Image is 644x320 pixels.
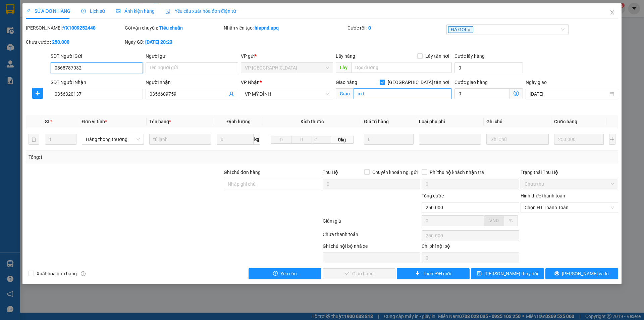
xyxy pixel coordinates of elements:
[554,134,604,145] input: 0
[526,80,547,85] label: Ngày giao
[525,202,614,213] span: Chọn HT Thanh Toán
[116,9,120,13] span: picture
[423,270,451,277] span: Thêm ĐH mới
[415,271,420,276] span: plus
[26,9,31,13] span: edit
[448,26,473,33] span: ĐÃ GỌI
[354,88,452,99] input: Giao tận nơi
[312,136,330,144] input: C
[116,8,155,14] span: Ảnh kiện hàng
[26,38,123,46] div: Chưa cước :
[323,242,420,253] div: Ghi chú nội bộ nhà xe
[81,271,86,276] span: info-circle
[29,153,249,161] div: Tổng: 1
[484,270,538,277] span: [PERSON_NAME] thay đổi
[454,53,485,59] label: Cước lấy hàng
[52,39,69,45] b: 250.000
[347,24,445,32] div: Cước rồi :
[51,52,143,60] div: SĐT Người Gửi
[271,136,291,144] input: D
[125,38,222,46] div: Ngày GD:
[245,63,329,73] span: VP Cầu Yên Xuân
[514,91,519,96] span: dollar-circle
[27,29,82,46] span: [GEOGRAPHIC_DATA], [GEOGRAPHIC_DATA] ↔ [GEOGRAPHIC_DATA]
[323,268,395,279] button: checkGiao hàng
[291,136,312,144] input: R
[254,134,260,145] span: kg
[29,134,39,145] button: delete
[28,48,82,55] strong: PHIẾU GỬI HÀNG
[301,119,324,124] span: Kích thước
[255,25,279,31] b: hiepnd.apq
[422,242,519,253] div: Chi phí nội bộ
[609,10,615,15] span: close
[146,79,238,86] div: Người nhận
[562,270,609,277] span: [PERSON_NAME] và In
[82,119,107,124] span: Đơn vị tính
[370,169,420,176] span: Chuyển khoản ng. gửi
[165,9,171,14] img: icon
[521,193,565,198] label: Hình thức thanh toán
[86,37,126,44] span: TC1009252075
[509,218,513,223] span: %
[249,268,321,279] button: exclamation-circleYêu cầu
[554,271,559,276] span: printer
[336,88,354,99] span: Giao
[545,268,618,279] button: printer[PERSON_NAME] và In
[125,24,222,32] div: Gói vận chuyển:
[385,79,452,86] span: [GEOGRAPHIC_DATA] tận nơi
[149,119,171,124] span: Tên hàng
[145,39,172,45] b: [DATE] 20:23
[454,88,510,99] input: Cước giao hàng
[81,9,86,13] span: clock-circle
[330,136,353,144] span: 0kg
[63,25,96,31] b: YX1009252448
[26,8,70,14] span: SỬA ĐƠN HÀNG
[336,62,351,73] span: Lấy
[322,231,421,242] div: Chưa thanh toán
[45,119,50,124] span: SL
[229,91,234,97] span: user-add
[33,91,43,96] span: plus
[86,134,140,144] span: Hàng thông thường
[368,25,371,31] b: 0
[323,170,338,175] span: Thu Hộ
[34,270,79,277] span: Xuất hóa đơn hàng
[273,271,278,276] span: exclamation-circle
[554,119,577,124] span: Cước hàng
[245,89,329,99] span: VP MỸ ĐÌNH
[486,134,548,145] input: Ghi Chú
[530,90,608,98] input: Ngày giao
[609,134,615,145] button: plus
[4,20,24,53] img: logo
[159,25,183,31] b: Tiêu chuẩn
[146,52,238,60] div: Người gửi
[423,52,452,60] span: Lấy tận nơi
[149,134,211,145] input: VD: Bàn, Ghế
[280,270,297,277] span: Yêu cầu
[26,24,123,32] div: [PERSON_NAME]:
[165,8,236,14] span: Yêu cầu xuất hóa đơn điện tử
[336,53,355,59] span: Lấy hàng
[397,268,470,279] button: plusThêm ĐH mới
[241,80,260,85] span: VP Nhận
[484,115,551,128] th: Ghi chú
[336,80,357,85] span: Giao hàng
[226,119,250,124] span: Định lượng
[224,179,321,189] input: Ghi chú đơn hàng
[422,193,444,198] span: Tổng cước
[351,62,452,73] input: Dọc đường
[454,62,523,73] input: Cước lấy hàng
[224,24,346,32] div: Nhân viên tạo:
[31,5,79,27] strong: CHUYỂN PHÁT NHANH AN PHÚ QUÝ
[489,218,499,223] span: VND
[81,8,105,14] span: Lịch sử
[416,115,484,128] th: Loại phụ phí
[224,170,261,175] label: Ghi chú đơn hàng
[364,119,389,124] span: Giá trị hàng
[525,179,614,189] span: Chưa thu
[322,217,421,229] div: Giảm giá
[467,28,471,32] span: close
[241,52,333,60] div: VP gửi
[477,271,482,276] span: save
